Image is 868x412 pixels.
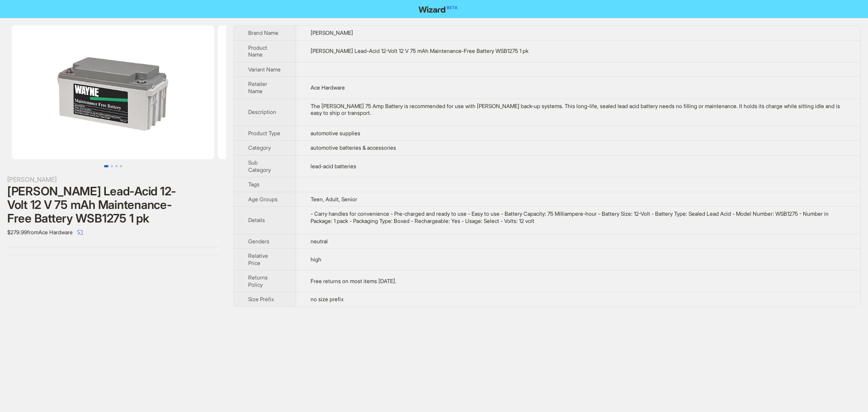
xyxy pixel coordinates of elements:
[7,225,219,240] div: $279.99 from Ace Hardware
[248,238,269,245] span: Genders
[12,25,214,159] img: Wayne Sealed Lead-Acid 12-Volt 12 V 75 mAh Maintenance-Free Battery WSB1275 1 pk image 1
[248,296,274,303] span: Size Prefix
[248,144,271,151] span: Category
[248,81,267,95] span: Retailer Name
[311,29,353,36] span: [PERSON_NAME]
[115,165,118,167] button: Go to slide 3
[218,25,420,159] img: Wayne Sealed Lead-Acid 12-Volt 12 V 75 mAh Maintenance-Free Battery WSB1275 1 pk image 2
[311,256,321,263] span: high
[311,196,357,203] span: Teen, Adult, Senior
[104,165,108,167] button: Go to slide 1
[248,196,278,203] span: Age Groups
[77,230,83,235] span: select
[248,274,268,288] span: Returns Policy
[248,130,280,137] span: Product Type
[311,296,344,303] span: no size prefix
[311,210,846,224] div: - Carry handles for convenience - Pre-charged and ready to use - Easy to use - Battery Capacity: ...
[248,66,281,73] span: Variant Name
[248,109,276,115] span: Description
[311,130,360,137] span: automotive supplies
[120,165,122,167] button: Go to slide 4
[311,47,528,54] span: [PERSON_NAME] Lead-Acid 12-Volt 12 V 75 mAh Maintenance-Free Battery WSB1275 1 pk
[7,175,219,185] div: [PERSON_NAME]
[248,29,278,36] span: Brand Name
[311,103,846,117] div: The Wayne 75 Amp Battery is recommended for use with Wayne back-up systems. This long-life, seale...
[311,84,345,91] span: Ace Hardware
[111,165,113,167] button: Go to slide 2
[311,144,396,151] span: automotive batteries & accessories
[311,163,356,170] span: lead-acid batteries
[248,181,259,188] span: Tags
[248,159,271,173] span: Sub Category
[248,252,268,266] span: Relative Price
[248,217,265,223] span: Details
[311,278,396,284] span: Free returns on most items [DATE].
[248,44,267,58] span: Product Name
[7,185,219,225] div: [PERSON_NAME] Lead-Acid 12-Volt 12 V 75 mAh Maintenance-Free Battery WSB1275 1 pk
[311,238,328,245] span: neutral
